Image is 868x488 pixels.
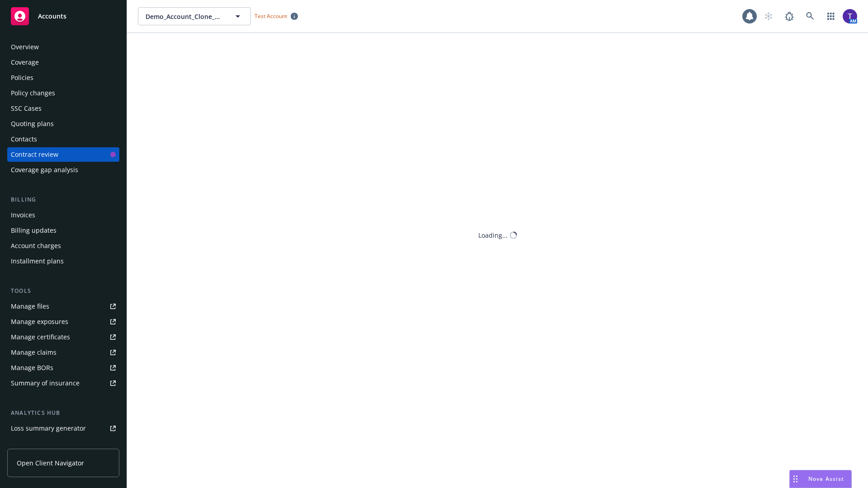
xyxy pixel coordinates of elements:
a: Manage claims [7,345,119,360]
a: Manage exposures [7,314,119,329]
div: Overview [11,40,39,54]
a: Report a Bug [780,7,798,25]
div: Manage files [11,299,49,314]
a: SSC Cases [7,101,119,116]
div: Coverage [11,55,39,70]
div: Manage certificates [11,330,70,344]
span: Test Account [251,11,302,21]
button: Nova Assist [789,470,852,488]
div: Loading... [478,230,508,240]
div: Coverage gap analysis [11,163,78,177]
a: Installment plans [7,254,119,268]
div: Billing [7,195,119,204]
a: Loss summary generator [7,421,119,436]
div: Billing updates [11,223,57,238]
a: Start snowing [759,7,778,25]
div: Account charges [11,239,61,253]
button: Demo_Account_Clone_QA_CR_Tests_Demo [138,7,251,25]
a: Contract review [7,147,119,162]
a: Switch app [822,7,840,25]
div: SSC Cases [11,101,42,116]
a: Accounts [7,4,119,29]
div: Analytics hub [7,408,119,418]
div: Summary of insurance [11,376,80,390]
a: Search [801,7,819,25]
a: Billing updates [7,223,119,238]
div: Drag to move [790,470,801,488]
div: Manage claims [11,345,57,360]
a: Policy changes [7,86,119,100]
span: Demo_Account_Clone_QA_CR_Tests_Demo [146,12,224,21]
a: Quoting plans [7,117,119,131]
a: Policies [7,70,119,85]
div: Contract review [11,147,58,162]
a: Manage BORs [7,361,119,375]
span: Nova Assist [808,475,844,483]
a: Manage files [7,299,119,314]
div: Contacts [11,132,37,146]
div: Tools [7,286,119,296]
img: photo [843,9,857,23]
a: Account charges [7,239,119,253]
a: Coverage gap analysis [7,163,119,177]
div: Loss summary generator [11,421,86,436]
a: Summary of insurance [7,376,119,390]
span: Open Client Navigator [17,458,84,468]
div: Policies [11,70,33,85]
a: Contacts [7,132,119,146]
div: Policy changes [11,86,55,100]
a: Invoices [7,208,119,222]
span: Accounts [38,13,66,20]
span: Test Account [255,12,287,20]
a: Overview [7,40,119,54]
div: Installment plans [11,254,64,268]
a: Manage certificates [7,330,119,344]
div: Manage exposures [11,314,68,329]
a: Coverage [7,55,119,70]
div: Quoting plans [11,117,54,131]
div: Invoices [11,208,35,222]
div: Manage BORs [11,361,53,375]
